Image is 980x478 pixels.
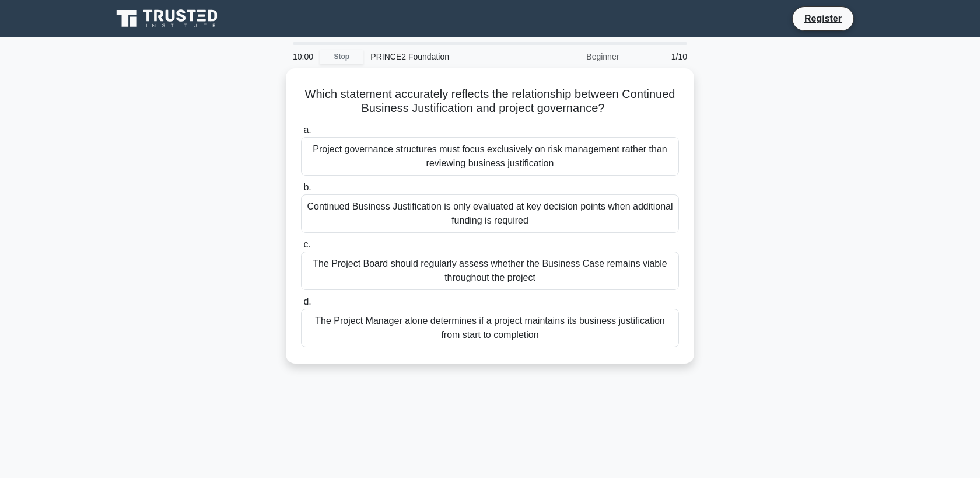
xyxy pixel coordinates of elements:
[363,45,524,68] div: PRINCE2 Foundation
[303,296,311,306] span: d.
[524,45,626,68] div: Beginner
[300,87,680,116] h5: Which statement accurately reflects the relationship between Continued Business Justification and...
[320,50,363,64] a: Stop
[286,45,320,68] div: 10:00
[303,125,311,135] span: a.
[301,194,679,233] div: Continued Business Justification is only evaluated at key decision points when additional funding...
[626,45,694,68] div: 1/10
[301,137,679,176] div: Project governance structures must focus exclusively on risk management rather than reviewing bus...
[301,252,679,290] div: The Project Board should regularly assess whether the Business Case remains viable throughout the...
[797,11,849,26] a: Register
[301,309,679,347] div: The Project Manager alone determines if a project maintains its business justification from start...
[303,182,311,192] span: b.
[303,239,310,249] span: c.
